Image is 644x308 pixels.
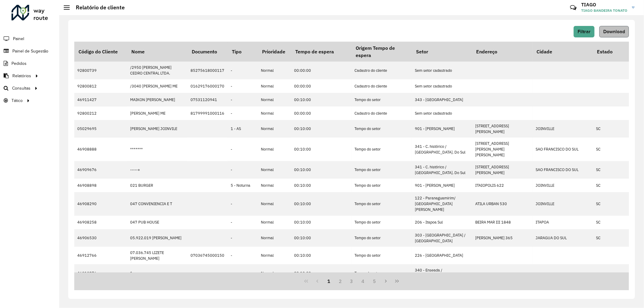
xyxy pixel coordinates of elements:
[74,120,127,138] td: 05029695
[228,229,258,247] td: -
[351,79,412,93] td: Cadastro do cliente
[258,216,291,229] td: Normal
[412,62,472,79] td: Sem setor cadastrado
[127,79,187,93] td: /3040 [PERSON_NAME] ME
[127,264,187,282] td: 1
[187,42,228,62] th: Documento
[323,275,335,287] button: 1
[74,192,127,216] td: 46908290
[258,247,291,264] td: Normal
[412,216,472,229] td: 206 - Itapoa Sul
[599,26,629,37] button: Download
[127,42,187,62] th: Nome
[472,42,533,62] th: Endereço
[533,192,593,216] td: JOINVILLE
[291,192,351,216] td: 00:10:00
[351,179,412,192] td: Tempo do setor
[351,138,412,161] td: Tempo do setor
[258,264,291,282] td: Normal
[228,216,258,229] td: -
[187,106,228,120] td: 81799991000116
[258,62,291,79] td: Normal
[12,48,48,54] span: Painel de Sugestão
[578,29,591,34] span: Filtrar
[533,161,593,179] td: SAO FRANCISCO DO SUL
[357,275,369,287] button: 4
[581,2,627,8] h3: TIAGO
[472,216,533,229] td: BEIRA MAR III 1848
[391,275,403,287] button: Last Page
[127,62,187,79] td: /2950 [PERSON_NAME] CEDRO CENTRAL LTDA.
[291,62,351,79] td: 00:00:00
[533,120,593,138] td: JOINVILLE
[74,42,127,62] th: Código do Cliente
[412,120,472,138] td: 901 - [PERSON_NAME]
[369,275,380,287] button: 5
[351,247,412,264] td: Tempo do setor
[291,106,351,120] td: 00:00:00
[351,161,412,179] td: Tempo do setor
[74,62,127,79] td: 92800739
[291,138,351,161] td: 00:10:00
[291,79,351,93] td: 00:00:00
[412,264,472,282] td: 340 - Enseada / [GEOGRAPHIC_DATA]
[472,192,533,216] td: ATILA URBAN 530
[228,138,258,161] td: -
[228,179,258,192] td: 5 - Noturna
[74,179,127,192] td: 46908898
[351,216,412,229] td: Tempo do setor
[472,229,533,247] td: [PERSON_NAME] 365
[351,93,412,106] td: Tempo do setor
[127,120,187,138] td: [PERSON_NAME] JOINVILE
[291,264,351,282] td: 00:10:00
[380,275,392,287] button: Next Page
[351,106,412,120] td: Cadastro do cliente
[412,138,472,161] td: 341 - C. histórico / [GEOGRAPHIC_DATA]. Do Sul
[74,93,127,106] td: 46911427
[13,36,24,42] span: Painel
[74,106,127,120] td: 92800212
[412,247,472,264] td: 226 - [GEOGRAPHIC_DATA]
[127,161,187,179] td: -----+
[351,229,412,247] td: Tempo do setor
[258,161,291,179] td: Normal
[228,42,258,62] th: Tipo
[228,79,258,93] td: -
[533,229,593,247] td: JARAGUA DO SUL
[335,275,346,287] button: 2
[74,79,127,93] td: 92800812
[412,192,472,216] td: 122 - Paranaguamirim/ [GEOGRAPHIC_DATA][PERSON_NAME]
[187,62,228,79] td: 85275618000117
[127,247,187,264] td: 07.036.745 LIZETE [PERSON_NAME]
[258,179,291,192] td: Normal
[70,4,125,11] h2: Relatório de cliente
[472,120,533,138] td: [STREET_ADDRESS][PERSON_NAME]
[228,161,258,179] td: -
[472,179,533,192] td: ITAIOPOLIS 622
[291,161,351,179] td: 00:10:00
[291,179,351,192] td: 00:10:00
[228,120,258,138] td: 1 - AS
[258,93,291,106] td: Normal
[412,179,472,192] td: 901 - [PERSON_NAME]
[228,93,258,106] td: -
[12,85,30,91] span: Consultas
[567,1,580,14] a: Contato Rápido
[472,138,533,161] td: [STREET_ADDRESS][PERSON_NAME][PERSON_NAME]
[412,161,472,179] td: 341 - C. histórico / [GEOGRAPHIC_DATA]. Do Sul
[228,62,258,79] td: -
[228,247,258,264] td: -
[228,192,258,216] td: -
[291,120,351,138] td: 00:10:00
[351,42,412,62] th: Origem Tempo de espera
[258,192,291,216] td: Normal
[346,275,357,287] button: 3
[12,73,31,79] span: Relatórios
[533,42,593,62] th: Cidade
[228,106,258,120] td: -
[74,264,127,282] td: 46919276
[187,247,228,264] td: 07036745000150
[291,247,351,264] td: 00:10:00
[581,8,627,13] span: TIAGO BANDEIRA TONATO
[351,120,412,138] td: Tempo do setor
